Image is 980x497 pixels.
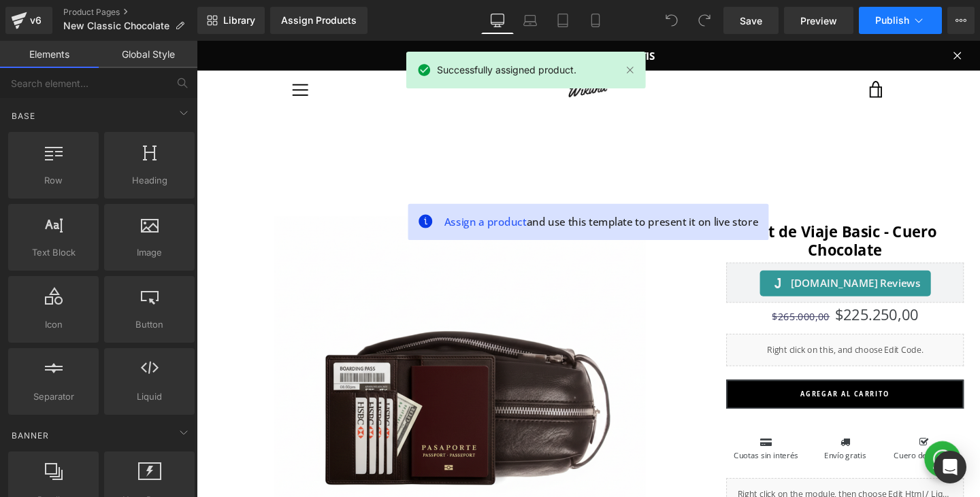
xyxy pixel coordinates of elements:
[579,7,612,34] a: Mobile
[934,451,966,483] div: Open Intercom Messenger
[625,247,761,263] span: [DOMAIN_NAME] Reviews
[437,63,576,78] span: Successfully assigned product.
[108,245,191,260] span: Image
[27,12,44,29] div: v6
[63,7,197,18] a: Product Pages
[859,7,942,34] button: Publish
[514,7,546,34] a: Laptop
[481,7,514,34] a: Desktop
[99,41,197,68] a: Global Style
[5,7,52,34] a: v6
[947,7,975,34] button: More
[691,7,718,34] button: Redo
[12,245,95,260] span: Text Block
[223,14,255,27] span: Library
[108,318,191,332] span: Button
[10,109,37,122] span: Base
[875,15,909,26] span: Publish
[197,7,265,34] a: New Library
[261,183,347,198] span: Assign a product
[261,182,591,199] span: and use this template to present it on live store
[723,429,806,442] h6: Cuero de calidad
[10,429,50,442] span: Banner
[12,318,95,332] span: Icon
[390,44,434,61] img: WIKUNA® Originals - Argentina
[12,390,95,404] span: Separator
[108,390,191,404] span: Liquid
[784,7,853,34] a: Preview
[605,283,666,296] span: $265.000,00
[640,429,723,442] h6: Envío gratis
[800,14,837,28] span: Preview
[557,192,806,229] a: Kit de Viaje Basic - Cuero Chocolate
[557,429,640,442] h6: Cuotas sin interés
[740,14,762,28] span: Save
[281,15,357,26] div: Assign Products
[557,356,806,387] button: AGREGAR AL CARRITO
[12,173,95,188] span: Row
[63,20,169,31] span: New Classic Chocolate
[108,173,191,188] span: Heading
[658,7,685,34] button: Undo
[671,275,759,301] span: $225.250,00
[546,7,579,34] a: Tablet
